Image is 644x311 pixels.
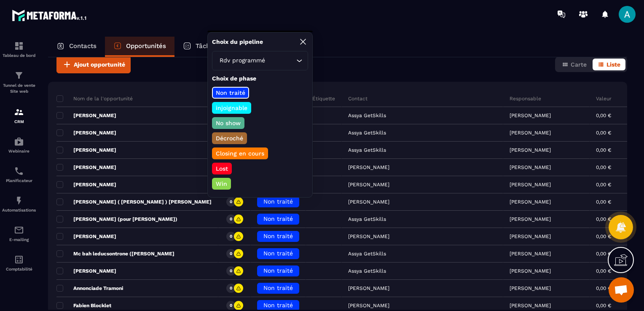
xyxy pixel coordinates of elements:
[596,182,611,188] p: 0,00 €
[2,35,36,64] a: formationformationTableau de bord
[230,251,232,257] p: 0
[2,101,36,130] a: formationformationCRM
[2,149,36,153] p: Webinaire
[212,38,263,46] p: Choix du pipeline
[510,285,551,291] p: [PERSON_NAME]
[593,59,625,70] button: Liste
[510,303,551,308] p: [PERSON_NAME]
[2,267,36,271] p: Comptabilité
[510,216,551,222] p: [PERSON_NAME]
[596,164,611,170] p: 0,00 €
[510,251,551,257] p: [PERSON_NAME]
[557,59,592,70] button: Carte
[56,233,116,240] p: [PERSON_NAME]
[510,130,551,136] p: [PERSON_NAME]
[215,180,228,188] p: Win
[510,199,551,205] p: [PERSON_NAME]
[69,42,97,50] p: Contacts
[212,51,308,70] div: Search for option
[212,75,308,83] p: Choix de phase
[56,198,212,205] p: [PERSON_NAME] ( [PERSON_NAME] ) [PERSON_NAME]
[609,277,634,303] div: Ouvrir le chat
[263,250,293,257] span: Non traité
[12,8,88,23] img: logo
[56,147,116,153] p: [PERSON_NAME]
[2,160,36,189] a: schedulerschedulerPlanificateur
[215,88,247,97] p: Non traité
[571,61,587,68] span: Carte
[267,56,294,65] input: Search for option
[230,233,232,239] p: 0
[596,95,612,102] p: Valeur
[596,130,611,136] p: 0,00 €
[56,216,177,223] p: [PERSON_NAME] (pour [PERSON_NAME])
[596,216,611,222] p: 0,00 €
[215,119,242,127] p: No show
[14,70,24,80] img: formation
[215,134,244,142] p: Décroché
[196,42,217,50] p: Tâches
[606,61,620,68] span: Liste
[510,268,551,274] p: [PERSON_NAME]
[230,268,232,274] p: 0
[2,64,36,101] a: formationformationTunnel de vente Site web
[14,196,24,206] img: automations
[56,181,116,188] p: [PERSON_NAME]
[348,95,368,102] p: Contact
[56,164,116,171] p: [PERSON_NAME]
[217,56,267,65] span: Rdv programmé
[2,237,36,242] p: E-mailing
[14,137,24,147] img: automations
[48,37,105,57] a: Contacts
[510,147,551,153] p: [PERSON_NAME]
[105,37,174,57] a: Opportunités
[230,199,232,205] p: 0
[215,149,266,158] p: Closing en cours
[56,129,116,136] p: [PERSON_NAME]
[510,113,551,118] p: [PERSON_NAME]
[14,41,24,51] img: formation
[74,60,125,69] span: Ajout opportunité
[230,285,232,291] p: 0
[14,166,24,176] img: scheduler
[230,216,232,222] p: 0
[2,208,36,212] p: Automatisations
[126,42,166,50] p: Opportunités
[56,95,133,102] p: Nom de la l'opportunité
[14,255,24,265] img: accountant
[596,147,611,153] p: 0,00 €
[56,268,116,274] p: [PERSON_NAME]
[263,233,293,239] span: Non traité
[2,248,36,278] a: accountantaccountantComptabilité
[596,251,611,257] p: 0,00 €
[596,233,611,239] p: 0,00 €
[56,112,116,119] p: [PERSON_NAME]
[596,113,611,118] p: 0,00 €
[215,104,249,112] p: injoignable
[56,285,123,292] p: Annonciade Tramoni
[263,215,293,222] span: Non traité
[596,303,611,308] p: 0,00 €
[56,250,174,257] p: Mc bah leducsontrone ([PERSON_NAME]
[596,285,611,291] p: 0,00 €
[2,178,36,183] p: Planificateur
[263,198,293,205] span: Non traité
[596,268,611,274] p: 0,00 €
[56,56,131,73] button: Ajout opportunité
[2,130,36,160] a: automationsautomationsWebinaire
[263,284,293,291] span: Non traité
[2,219,36,248] a: emailemailE-mailing
[2,83,36,94] p: Tunnel de vente Site web
[596,199,611,205] p: 0,00 €
[312,95,335,102] p: Étiquette
[2,53,36,58] p: Tableau de bord
[14,225,24,235] img: email
[174,37,225,57] a: Tâches
[56,302,111,309] p: Fabien Blocklet
[2,189,36,219] a: automationsautomationsAutomatisations
[510,164,551,170] p: [PERSON_NAME]
[215,164,229,173] p: Lost
[2,119,36,124] p: CRM
[263,302,293,308] span: Non traité
[510,95,541,102] p: Responsable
